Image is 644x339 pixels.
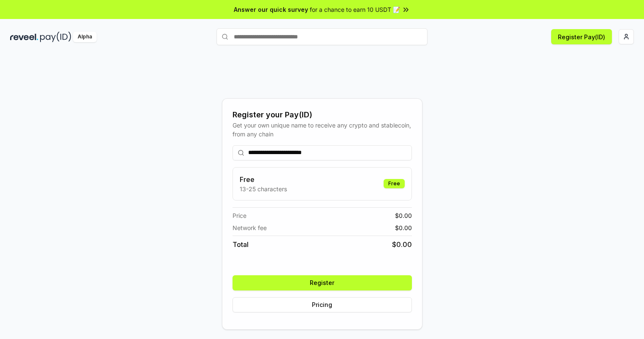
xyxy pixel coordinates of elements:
[384,179,405,188] div: Free
[310,5,400,14] span: for a chance to earn 10 USDT 📝
[234,5,308,14] span: Answer our quick survey
[240,174,287,184] h3: Free
[10,32,38,42] img: reveel_dark
[233,239,249,250] span: Total
[551,29,612,44] button: Register Pay(ID)
[233,109,412,121] div: Register your Pay(ID)
[392,239,412,250] span: $ 0.00
[233,297,412,312] button: Pricing
[395,211,412,220] span: $ 0.00
[233,223,267,232] span: Network fee
[233,211,246,220] span: Price
[395,223,412,232] span: $ 0.00
[233,275,412,290] button: Register
[40,32,71,42] img: pay_id
[233,121,412,138] div: Get your own unique name to receive any crypto and stablecoin, from any chain
[73,32,97,42] div: Alpha
[240,184,287,193] p: 13-25 characters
